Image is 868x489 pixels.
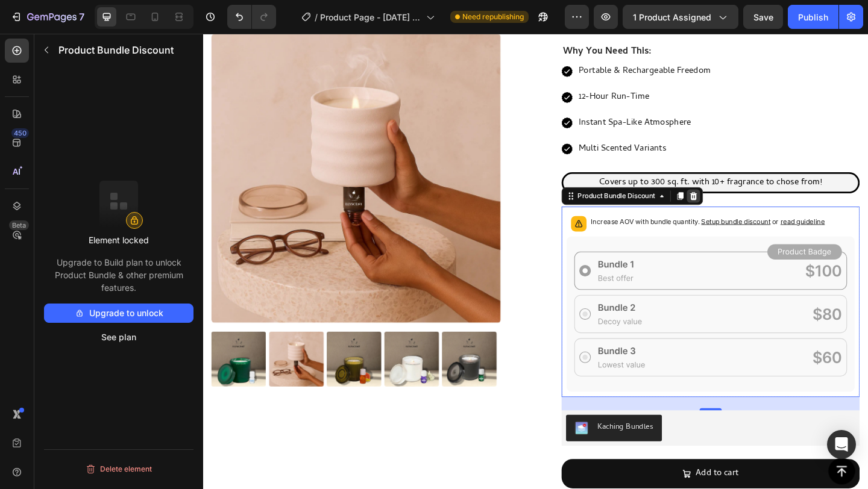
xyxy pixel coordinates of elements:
[633,11,711,23] span: 1 product assigned
[623,5,738,29] button: 1 product assigned
[315,11,318,23] span: /
[404,422,419,436] img: KachingBundles.png
[405,171,494,182] div: Product Bundle Discount
[227,5,276,29] div: Undo/Redo
[79,10,84,24] p: 7
[462,11,524,22] span: Need republishing
[743,5,783,29] button: Save
[409,117,552,134] p: Multi Scented Variants
[320,11,421,23] span: Product Page - [DATE] 19:39:12
[44,304,193,323] button: Upgrade to unlock
[798,11,828,23] div: Publish
[44,328,193,347] button: See plan
[9,220,29,230] div: Beta
[203,34,868,489] iframe: Design area
[429,422,489,434] div: Kaching Bundles
[409,60,552,78] p: 12-Hour Run-Time
[628,199,676,208] span: read guideline
[393,154,711,171] p: Covers up to 300 sq. ft. with 10+ fragrance to chose from!
[58,43,189,57] p: Product Bundle Discount
[827,430,856,459] div: Open Intercom Messenger
[753,12,773,22] span: Save
[11,128,29,138] div: 450
[44,256,193,294] p: Upgrade to Build plan to unlock Product Bundle & other premium features.
[5,5,90,29] button: 7
[89,234,149,246] p: Element locked
[422,198,676,210] p: Increase AOV with bundle quantity.
[409,89,552,106] p: Instant Spa-Like Atmosphere
[788,5,838,29] button: Publish
[395,414,499,443] button: Kaching Bundles
[617,199,676,208] span: or
[44,459,193,479] button: Delete element
[542,199,617,208] span: Setup bundle discount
